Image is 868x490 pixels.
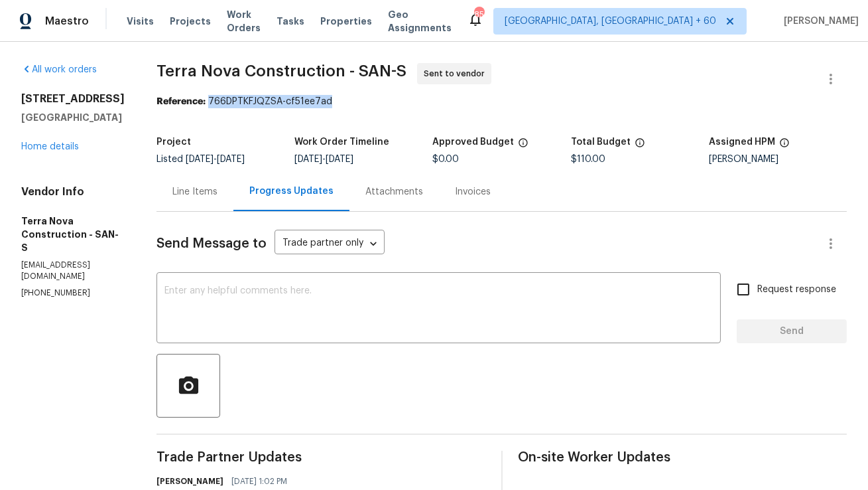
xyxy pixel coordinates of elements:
div: 766DPTKFJQZSA-cf51ee7ad [156,95,847,108]
h5: Total Budget [571,137,631,147]
a: Home details [21,142,79,151]
span: The total cost of line items that have been proposed by Opendoor. This sum includes line items th... [635,137,645,155]
div: [PERSON_NAME] [709,155,847,164]
b: Reference: [156,97,206,106]
div: Invoices [455,185,491,199]
div: 850 [474,8,483,21]
span: Request response [757,283,836,297]
span: - [186,155,245,164]
p: [PHONE_NUMBER] [21,287,125,299]
span: Tasks [277,17,304,26]
span: - [294,155,353,164]
span: The hpm assigned to this work order. [779,137,790,155]
span: Geo Assignments [388,8,452,35]
h4: Vendor Info [21,185,125,199]
span: [DATE] [186,155,214,164]
div: Line Items [172,185,217,199]
span: Listed [156,155,245,164]
div: Progress Updates [249,185,334,198]
h5: Approved Budget [432,137,514,147]
span: [GEOGRAPHIC_DATA], [GEOGRAPHIC_DATA] + 60 [505,15,716,28]
span: On-site Worker Updates [519,451,847,464]
span: Send Message to [156,237,267,250]
span: Work Orders [227,8,261,35]
div: Trade partner only [275,233,385,255]
span: Visits [127,15,154,28]
span: [DATE] [217,155,245,164]
h5: [GEOGRAPHIC_DATA] [21,111,125,124]
span: [DATE] [326,155,353,164]
span: The total cost of line items that have been approved by both Opendoor and the Trade Partner. This... [518,137,528,155]
span: [DATE] [294,155,322,164]
span: Sent to vendor [424,67,490,80]
span: [PERSON_NAME] [778,15,859,28]
h5: Project [156,137,191,147]
h2: [STREET_ADDRESS] [21,92,125,106]
p: [EMAIL_ADDRESS][DOMAIN_NAME] [21,260,125,282]
span: Maestro [45,15,89,28]
span: $110.00 [571,155,605,164]
h5: Assigned HPM [709,137,775,147]
div: Attachments [365,185,423,199]
a: All work orders [21,65,97,74]
span: Trade Partner Updates [156,451,485,464]
h6: [PERSON_NAME] [156,475,223,488]
span: Properties [320,15,372,28]
span: [DATE] 1:02 PM [231,475,287,488]
span: $0.00 [432,155,459,164]
span: Projects [170,15,211,28]
h5: Terra Nova Construction - SAN-S [21,214,125,254]
h5: Work Order Timeline [294,137,389,147]
span: Terra Nova Construction - SAN-S [156,63,406,79]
